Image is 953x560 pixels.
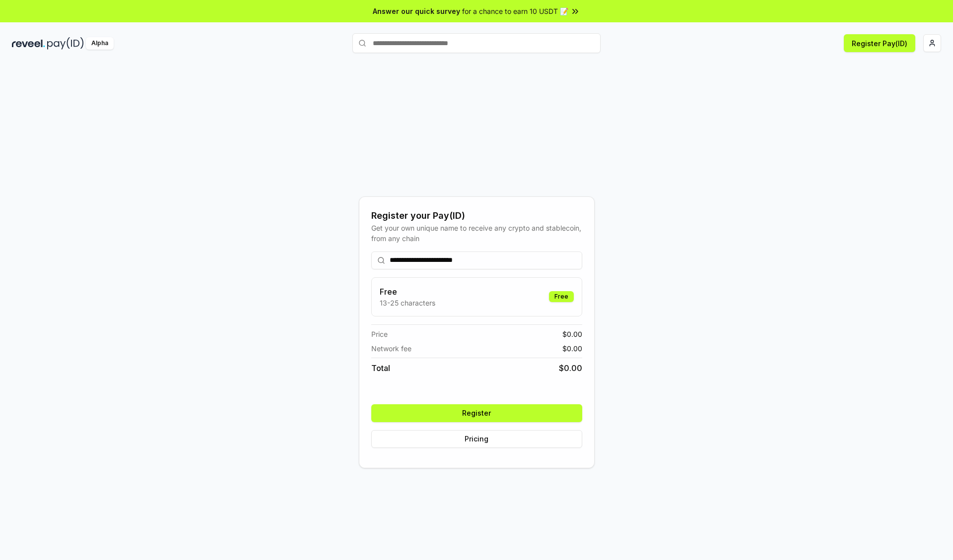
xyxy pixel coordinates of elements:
[380,298,435,308] p: 13-25 characters
[371,223,582,244] div: Get your own unique name to receive any crypto and stablecoin, from any chain
[371,362,390,374] span: Total
[373,6,460,16] span: Answer our quick survey
[371,329,388,339] span: Price
[380,286,435,298] h3: Free
[371,430,582,448] button: Pricing
[12,37,45,50] img: reveel_dark
[562,329,582,339] span: $ 0.00
[562,343,582,354] span: $ 0.00
[549,291,574,302] div: Free
[371,404,582,422] button: Register
[371,343,411,354] span: Network fee
[462,6,568,16] span: for a chance to earn 10 USDT 📝
[47,37,84,50] img: pay_id
[844,34,915,52] button: Register Pay(ID)
[86,37,114,50] div: Alpha
[371,209,582,223] div: Register your Pay(ID)
[559,362,582,374] span: $ 0.00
